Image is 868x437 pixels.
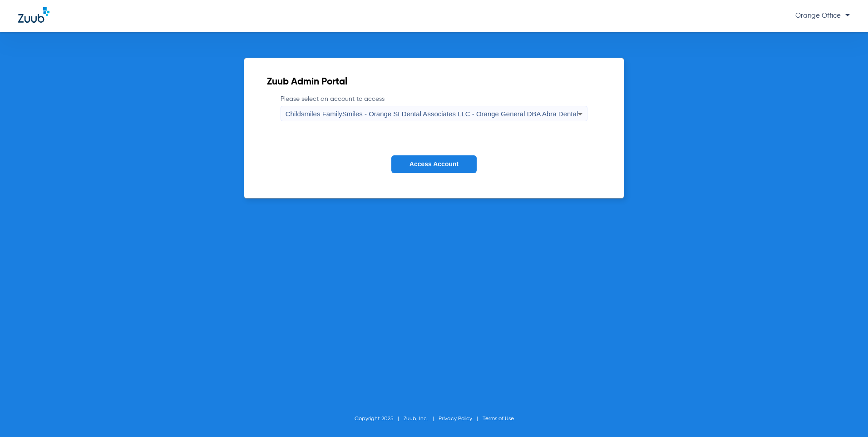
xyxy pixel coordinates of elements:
span: Childsmiles FamilySmiles - Orange St Dental Associates LLC - Orange General DBA Abra Dental [286,110,578,118]
a: Terms of Use [483,416,514,422]
button: Access Account [391,155,477,173]
span: Orange Office [795,12,850,19]
img: Zuub Logo [18,7,49,23]
a: Privacy Policy [439,416,472,422]
li: Copyright 2025 [355,414,404,423]
span: Access Account [409,160,459,168]
h2: Zuub Admin Portal [267,78,601,87]
label: Please select an account to access [281,94,587,121]
li: Zuub, Inc. [404,414,439,423]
